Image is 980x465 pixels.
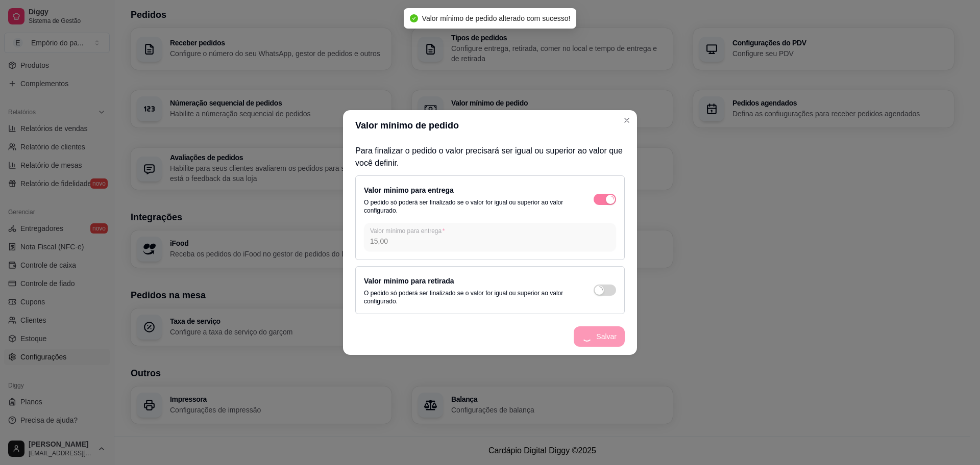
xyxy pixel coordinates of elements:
span: check-circle [410,14,418,22]
button: Close [619,112,635,128]
header: Valor mínimo de pedido [343,110,637,141]
span: loading [607,196,614,203]
p: Para finalizar o pedido o valor precisará ser igual ou superior ao valor que você definir. [355,145,625,169]
label: Valor mínimo para entrega [370,226,448,235]
label: Valor minimo para retirada [364,277,454,285]
label: Valor minimo para entrega [364,186,454,194]
p: O pedido só poderá ser finalizado se o valor for igual ou superior ao valor configurado. [364,289,573,305]
span: Valor mínimo de pedido alterado com sucesso! [422,14,571,22]
p: O pedido só poderá ser finalizado se o valor for igual ou superior ao valor configurado. [364,198,573,215]
span: loading [596,287,603,294]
